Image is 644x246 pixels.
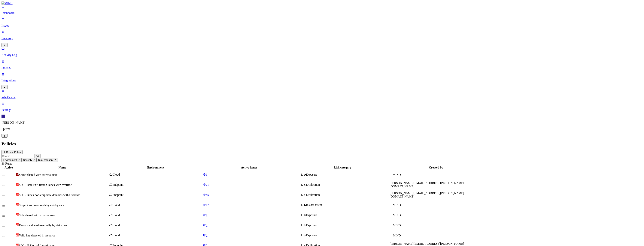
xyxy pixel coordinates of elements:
span: 1 [206,213,207,217]
span: Valid key detected in resource [19,234,55,237]
div: Risk category [296,166,389,169]
div: Exposure [304,213,389,217]
span: [PERSON_NAME][EMAIL_ADDRESS][PERSON_NAME][DOMAIN_NAME] [390,181,464,188]
span: 0 [206,224,207,227]
a: Inventory [2,30,642,46]
span: MIND [393,234,401,237]
div: Created by [390,166,482,169]
a: 71 [203,183,295,186]
img: mind-logo-icon [390,223,393,226]
span: Cloud [112,173,120,176]
a: Policies [2,60,642,69]
span: Cloud [112,224,120,227]
span: MIND [393,224,401,227]
div: Exfiltration [304,193,389,197]
img: mind-logo-icon [390,233,393,236]
a: What's new [2,89,642,99]
p: Activity Log [2,53,642,57]
p: Spirent [2,127,642,131]
a: 0 [203,234,295,237]
p: Integrations [2,79,642,82]
span: Environment [3,159,17,161]
div: Exposure [304,224,389,227]
img: mind-logo-icon [390,213,393,216]
img: severity-high [16,223,19,226]
p: Inventory [2,37,642,40]
a: 1 [203,213,295,217]
a: Integrations [2,72,642,89]
img: severity-high [16,193,19,196]
p: Dashboard [2,11,642,15]
span: Endpoint [112,193,123,196]
div: Active issues [203,166,295,169]
span: [PERSON_NAME][EMAIL_ADDRESS][PERSON_NAME][DOMAIN_NAME] [390,192,464,198]
div: Insider threat [304,203,389,207]
span: SPC - Block non-corporate domains with Override [19,193,80,197]
a: MIND [2,1,642,5]
a: 1 [203,173,295,176]
span: EL [2,115,5,118]
img: severity-high [16,203,19,206]
span: 71 [206,183,209,186]
input: Search [2,154,35,158]
a: Issues [2,18,642,27]
div: Exposure [304,173,389,176]
span: Suspicious downloads by a risky user [19,204,64,207]
img: severity-high [16,233,19,236]
span: Cloud [112,234,120,237]
p: [PERSON_NAME] [2,121,642,124]
div: Exposure [304,234,389,237]
img: mind-logo-icon [390,203,393,206]
p: Policies [2,66,642,69]
span: 0 [206,234,207,237]
a: Settings [2,102,642,112]
span: SPC - Data Exfiltration Block with override [19,183,72,186]
div: Environment [109,166,202,169]
a: 0 [203,224,295,227]
a: Dashboard [2,5,642,15]
div: Exfiltration [304,183,389,186]
span: Resource shared externally by risky user [19,224,68,227]
span: 36 Rules [2,162,12,165]
span: 45 [206,193,209,196]
span: MIND [393,204,401,207]
img: severity-critical [16,173,19,176]
button: Create Policy [2,150,23,154]
div: Active [2,166,15,169]
span: MIND [393,173,401,176]
img: severity-high [16,183,19,186]
span: Cloud [112,213,120,217]
h2: Policies [2,141,642,146]
img: severity-high [16,213,19,216]
a: Activity Log [2,47,642,57]
span: MIND [393,214,401,217]
img: MIND [2,1,13,5]
img: mind-logo-icon [390,173,393,176]
p: Settings [2,108,642,112]
span: Risk category [38,159,53,161]
a: 45 [203,193,295,197]
span: Severity [23,159,32,161]
p: What's new [2,95,642,99]
span: SSN shared with external user [19,214,55,217]
span: 1 [206,173,207,176]
p: Issues [2,24,642,27]
span: Endpoint [112,183,123,186]
span: Secret shared with external user [19,173,57,176]
span: 17 [206,203,209,206]
div: Name [16,166,109,169]
span: Cloud [112,203,120,206]
a: 17 [203,203,295,207]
